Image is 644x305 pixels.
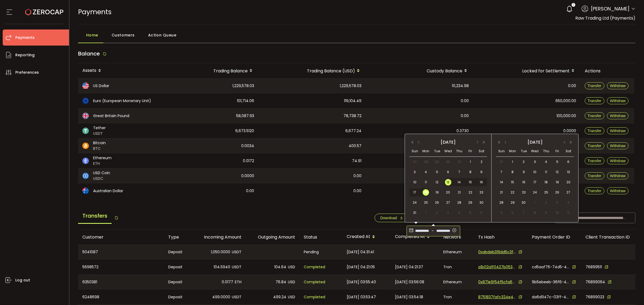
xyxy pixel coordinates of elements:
[478,210,485,216] span: 6
[395,294,423,300] span: [DATE] 03:54:18
[78,7,112,17] span: Payments
[78,209,112,224] span: Transfers
[588,84,602,88] span: Transfer
[15,69,39,76] span: Preferences
[423,159,429,165] span: 28
[532,264,569,270] span: cd5aaf76-74d5-43c8-89ba-993f89116f0e
[509,210,516,216] span: 6
[304,264,325,270] span: Completed
[352,158,361,164] span: 74.91
[532,179,538,185] span: 17
[478,294,516,300] span: 8751837fafc324e405b4df549b87bcfc70869f64ef68c7d99969922c68e19567
[235,279,241,285] span: ETH
[246,188,254,194] span: 0.00
[423,138,474,146] div: [DATE]
[273,294,286,300] span: 499.24
[391,232,439,241] div: Completed At
[498,179,505,185] span: 14
[554,189,561,196] span: 26
[93,140,106,146] span: Bitcoin
[78,275,164,289] div: 6350381
[345,128,361,134] span: 6,677.24
[607,157,628,164] button: Withdraw
[445,199,451,206] span: 27
[607,142,628,149] button: Withdraw
[93,113,129,119] span: Great Britain Pound
[557,113,576,119] span: 100,000.00
[423,210,429,216] span: 1
[412,159,418,165] span: 27
[498,189,505,196] span: 21
[235,128,254,134] span: 6,673.5120
[241,143,254,149] span: 0.0034
[349,143,361,149] span: 400.57
[423,169,429,175] span: 4
[241,173,254,179] span: 0.0000
[467,210,474,216] span: 5
[585,82,605,89] button: Transfer
[610,159,625,163] span: Withdraw
[532,189,538,196] span: 24
[498,210,505,216] span: 5
[554,199,561,206] span: 3
[575,15,635,21] span: Raw Trading Ltd (Payments)
[565,159,572,165] span: 6
[258,66,366,75] div: Trading Balance (USD)
[439,259,474,274] div: Tron
[232,294,241,300] span: USDT
[274,264,286,270] span: 104.64
[434,210,440,216] span: 2
[467,179,474,185] span: 15
[86,30,98,40] span: Home
[164,259,192,274] div: Deposit
[276,279,286,285] span: 76.84
[465,146,476,157] th: Fri
[78,50,100,57] span: Balance
[467,169,474,175] span: 8
[412,199,418,206] span: 24
[532,210,538,216] span: 8
[78,259,164,274] div: 5698572
[532,159,538,165] span: 3
[164,289,192,304] div: Deposit
[15,34,35,42] span: Payments
[563,128,576,134] span: 0.0000
[82,173,89,179] img: usdc_portfolio.svg
[610,84,625,88] span: Withdraw
[509,189,516,196] span: 22
[456,189,462,196] span: 21
[543,210,549,216] span: 9
[211,249,230,255] span: 1,050.0000
[304,279,325,285] span: Completed
[588,159,602,163] span: Transfer
[478,249,516,255] span: 0xabdeb319dd5c3fc8e058064306ac3b86ae3765f639c2f5b86e2aedad0b300c5d
[565,169,572,175] span: 13
[456,159,462,165] span: 31
[585,172,605,179] button: Transfer
[93,131,106,136] span: USDT
[232,249,241,255] span: USDT
[543,169,549,175] span: 11
[93,155,112,161] span: Ethereum
[430,227,435,235] span: -
[529,146,541,157] th: Wed
[431,146,442,157] th: Tue
[498,159,505,165] span: 31
[164,234,192,240] div: Type
[93,170,110,176] span: USD Coin
[581,234,643,240] div: Client Transaction ID
[214,264,230,270] span: 104.5940
[610,129,625,133] span: Withdraw
[521,210,527,216] span: 7
[15,51,35,59] span: Reporting
[439,245,474,259] div: Ethereum
[588,174,602,178] span: Transfer
[288,294,295,300] span: USD
[474,234,528,240] div: Tx Hash
[498,199,505,206] span: 28
[478,159,485,165] span: 2
[237,98,254,104] span: 101,714.06
[610,174,625,178] span: Withdraw
[82,83,89,89] img: usd_portfolio.svg
[610,189,625,193] span: Withdraw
